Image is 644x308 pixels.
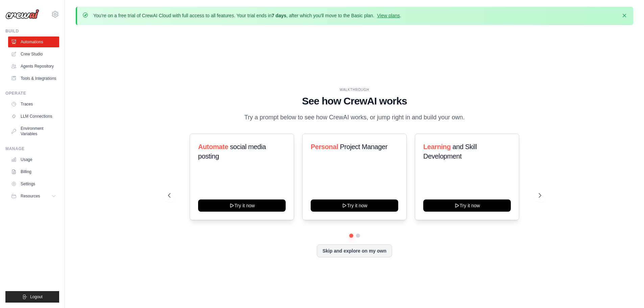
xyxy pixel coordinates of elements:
[8,179,59,189] a: Settings
[8,37,59,47] a: Automations
[423,199,511,212] button: Try it now
[423,143,451,150] span: Learning
[8,123,59,139] a: Environment Variables
[198,199,286,212] button: Try it now
[377,13,400,18] a: View plans
[317,244,392,257] button: Skip and explore on my own
[610,276,644,308] iframe: Chat Widget
[311,143,338,150] span: Personal
[271,13,286,18] strong: 7 days
[5,91,59,96] div: Operate
[241,113,468,122] p: Try a prompt below to see how CrewAI works, or jump right in and build your own.
[423,143,477,160] span: and Skill Development
[93,12,401,19] p: You're on a free trial of CrewAI Cloud with full access to all features. Your trial ends in , aft...
[5,146,59,151] div: Manage
[8,111,59,122] a: LLM Connections
[8,49,59,60] a: Crew Studio
[8,73,59,84] a: Tools & Integrations
[311,199,398,212] button: Try it now
[168,95,541,107] h1: See how CrewAI works
[5,9,39,19] img: Logo
[8,99,59,110] a: Traces
[8,154,59,165] a: Usage
[30,294,43,300] span: Logout
[198,143,228,150] span: Automate
[340,143,387,150] span: Project Manager
[21,193,40,199] span: Resources
[5,28,59,34] div: Build
[8,191,59,202] button: Resources
[198,143,266,160] span: social media posting
[8,166,59,177] a: Billing
[168,87,541,92] div: WALKTHROUGH
[5,291,59,303] button: Logout
[8,61,59,72] a: Agents Repository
